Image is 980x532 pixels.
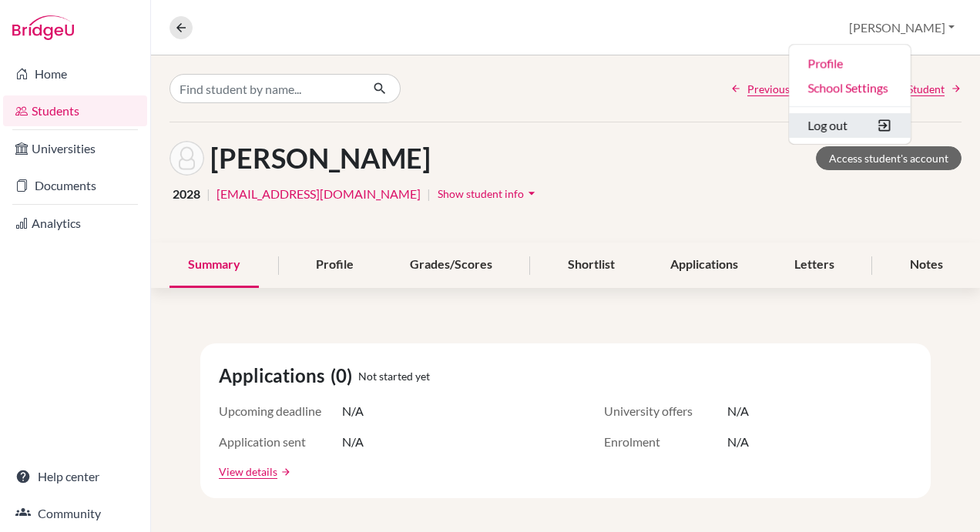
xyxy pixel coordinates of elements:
div: Profile [297,243,372,288]
a: School Settings [789,75,911,100]
span: Enrolment [604,433,727,451]
span: N/A [727,402,749,420]
a: View details [219,463,277,480]
div: Grades/Scores [391,243,511,288]
a: [EMAIL_ADDRESS][DOMAIN_NAME] [216,185,421,203]
img: Vihaan Deshpande's avatar [169,141,204,176]
span: | [427,185,431,203]
a: Community [3,498,147,529]
a: Next Student [882,81,962,97]
a: Access student's account [816,146,962,170]
span: | [206,185,210,203]
span: Applications [219,362,331,390]
span: N/A [342,433,364,451]
img: Bridge-U [12,15,74,40]
span: Previous Student [747,81,829,97]
span: (0) [331,362,358,390]
div: Summary [169,243,259,288]
a: Analytics [3,208,147,239]
a: Students [3,95,147,126]
ul: [PERSON_NAME] [788,44,911,145]
a: Documents [3,170,147,201]
span: Next Student [882,81,945,97]
input: Find student by name... [169,74,361,103]
a: arrow_forward [277,467,291,477]
i: arrow_drop_down [524,186,539,201]
button: Show student infoarrow_drop_down [437,182,540,206]
span: Application sent [219,433,342,451]
a: Home [3,59,147,89]
button: Log out [789,113,911,138]
a: Help center [3,461,147,492]
span: N/A [342,402,364,420]
span: University offers [604,402,727,420]
span: Show student info [438,187,524,200]
div: Letters [776,243,853,288]
button: [PERSON_NAME] [842,13,962,42]
div: Applications [652,243,757,288]
a: Universities [3,133,147,164]
a: Previous Student [730,81,829,97]
span: Upcoming deadline [219,402,342,420]
a: Profile [789,51,911,75]
span: 2028 [173,185,200,203]
span: Not started yet [358,368,430,384]
span: N/A [727,433,749,451]
div: Notes [891,243,962,288]
div: Shortlist [549,243,633,288]
h1: [PERSON_NAME] [210,142,431,175]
